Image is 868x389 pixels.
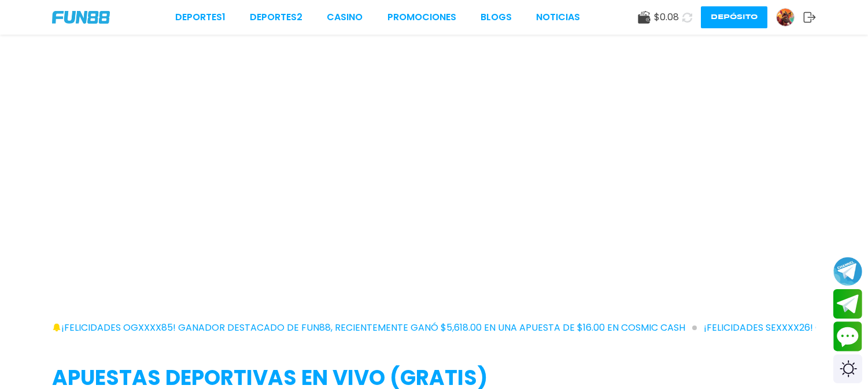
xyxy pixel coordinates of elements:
span: ¡FELICIDADES ogxxxx85! GANADOR DESTACADO DE FUN88, RECIENTEMENTE GANÓ $5,618.00 EN UNA APUESTA DE... [61,321,697,335]
span: $ 0.08 [654,10,679,24]
img: Company Logo [52,11,110,24]
button: Depósito [701,6,767,28]
a: Avatar [776,8,803,27]
a: NOTICIAS [536,10,580,24]
a: BLOGS [481,10,512,24]
a: Deportes2 [250,10,302,24]
img: Avatar [777,9,794,26]
a: Deportes1 [175,10,226,24]
button: Join telegram [833,289,862,319]
a: CASINO [327,10,363,24]
button: Join telegram channel [833,256,862,286]
div: Switch theme [833,354,862,383]
button: Contact customer service [833,321,862,351]
a: Promociones [387,10,456,24]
